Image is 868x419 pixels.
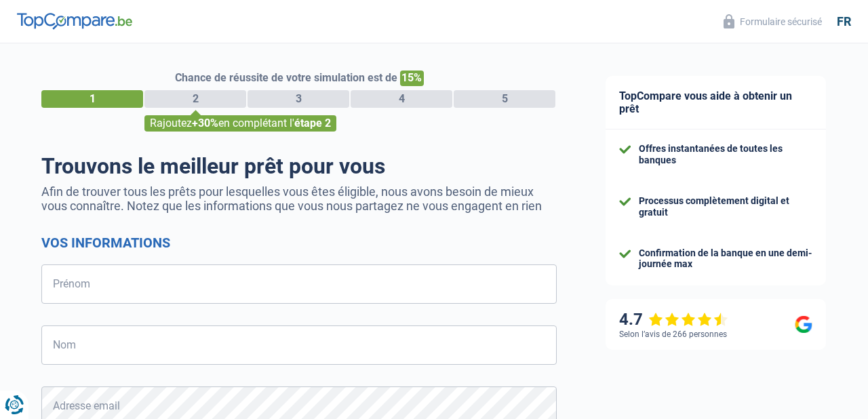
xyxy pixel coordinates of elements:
div: Selon l’avis de 266 personnes [619,330,727,339]
div: 3 [248,90,349,108]
h1: Trouvons le meilleur prêt pour vous [41,153,557,179]
div: TopCompare vous aide à obtenir un prêt [606,76,826,129]
div: Rajoutez en complétant l' [144,115,336,132]
div: 5 [454,90,555,108]
div: 1 [41,90,143,108]
div: fr [837,14,851,29]
img: TopCompare Logo [17,13,132,29]
div: 2 [144,90,246,108]
span: Chance de réussite de votre simulation est de [175,71,397,84]
span: étape 2 [294,117,331,129]
span: +30% [192,117,218,129]
h2: Vos informations [41,235,557,251]
div: Offres instantanées de toutes les banques [639,143,812,166]
div: 4 [351,90,452,108]
span: 15% [400,71,424,86]
button: Formulaire sécurisé [715,10,830,33]
div: 4.7 [619,310,728,330]
p: Afin de trouver tous les prêts pour lesquelles vous êtes éligible, nous avons besoin de mieux vou... [41,184,557,213]
div: Processus complètement digital et gratuit [639,195,812,218]
div: Confirmation de la banque en une demi-journée max [639,247,812,271]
